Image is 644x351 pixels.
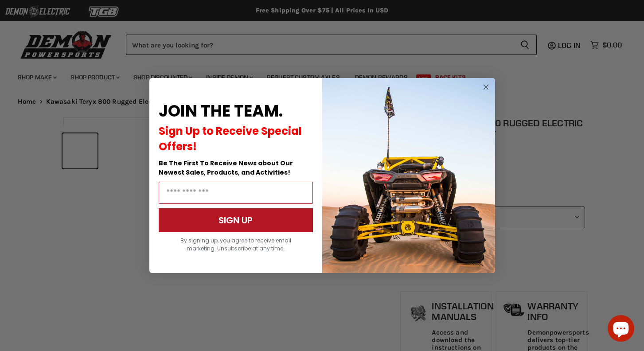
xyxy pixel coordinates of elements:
button: Close dialog [480,82,492,93]
button: SIGN UP [159,208,313,232]
inbox-online-store-chat: Shopify online store chat [605,315,637,344]
input: Email Address [159,182,313,204]
img: a9095488-b6e7-41ba-879d-588abfab540b.jpeg [322,78,495,273]
span: By signing up, you agree to receive email marketing. Unsubscribe at any time. [180,237,291,252]
span: JOIN THE TEAM. [159,100,283,122]
span: Be The First To Receive News about Our Newest Sales, Products, and Activities! [159,159,293,177]
span: Sign Up to Receive Special Offers! [159,124,302,154]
